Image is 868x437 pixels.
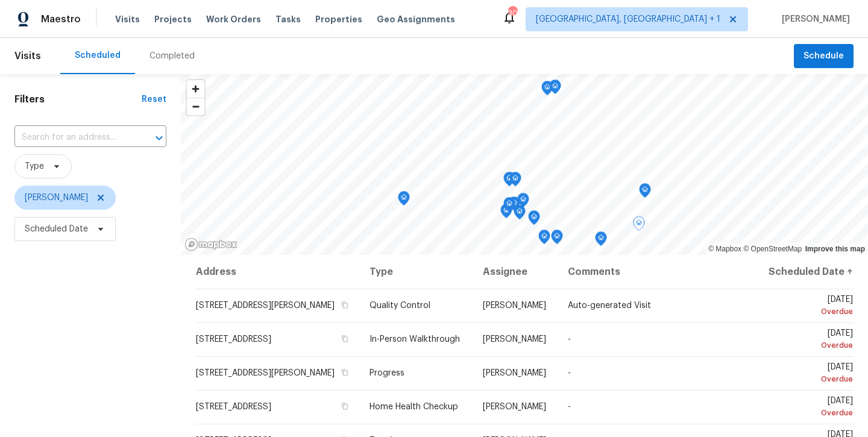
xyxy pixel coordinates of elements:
div: Map marker [500,204,512,222]
span: [STREET_ADDRESS] [196,335,271,344]
button: Open [151,130,168,146]
span: Tasks [275,15,301,24]
div: Map marker [514,205,526,224]
div: Map marker [595,231,607,250]
span: Visits [115,13,140,25]
input: Search for an address... [14,128,133,147]
span: [STREET_ADDRESS] [196,403,271,411]
div: Overdue [766,306,853,318]
a: OpenStreetMap [743,245,802,253]
button: Zoom out [187,98,204,115]
button: Zoom in [187,80,204,98]
th: Type [360,255,473,289]
span: Quality Control [370,301,430,310]
span: Work Orders [206,13,261,25]
span: [PERSON_NAME] [777,13,850,25]
div: Overdue [766,373,853,385]
span: [PERSON_NAME] [483,301,546,310]
div: 30 [508,7,517,19]
span: Maestro [41,13,81,25]
div: Map marker [551,230,563,248]
div: Completed [149,50,195,62]
span: Geo Assignments [377,13,455,25]
div: Map marker [639,183,651,202]
span: - [568,369,571,377]
div: Map marker [509,172,521,190]
th: Comments [558,255,756,289]
span: Properties [315,13,362,25]
span: Visits [14,43,41,69]
span: Schedule [804,49,844,64]
span: [DATE] [766,363,853,385]
button: Schedule [794,44,854,69]
div: Map marker [517,193,529,212]
th: Assignee [473,255,558,289]
div: Map marker [503,197,515,216]
canvas: Map [181,74,868,255]
div: Overdue [766,407,853,419]
a: Improve this map [805,245,865,253]
h1: Filters [14,93,142,105]
div: Scheduled [75,49,121,61]
div: Overdue [766,339,853,351]
span: [DATE] [766,329,853,351]
div: Map marker [541,81,553,99]
span: [PERSON_NAME] [483,369,546,377]
span: - [568,335,571,344]
span: Auto-generated Visit [568,301,651,310]
button: Copy Address [339,367,350,378]
span: In-Person Walkthrough [370,335,460,344]
span: [STREET_ADDRESS][PERSON_NAME] [196,301,335,310]
div: Map marker [538,230,550,248]
button: Copy Address [339,333,350,344]
button: Copy Address [339,401,350,412]
span: Home Health Checkup [370,403,458,411]
span: Projects [154,13,192,25]
span: [PERSON_NAME] [483,403,546,411]
span: [DATE] [766,397,853,419]
span: Progress [370,369,404,377]
div: Map marker [528,210,540,229]
div: Reset [142,93,166,105]
th: Address [195,255,360,289]
div: Map marker [633,216,645,235]
span: [GEOGRAPHIC_DATA], [GEOGRAPHIC_DATA] + 1 [536,13,720,25]
a: Mapbox [708,245,741,253]
span: Type [25,160,44,172]
div: Map marker [508,196,520,215]
div: Map marker [549,80,561,98]
div: Map marker [398,191,410,210]
span: - [568,403,571,411]
span: [DATE] [766,295,853,318]
th: Scheduled Date ↑ [756,255,854,289]
span: [PERSON_NAME] [25,192,88,204]
div: Map marker [503,172,515,190]
a: Mapbox homepage [184,237,237,251]
span: [PERSON_NAME] [483,335,546,344]
span: Scheduled Date [25,223,88,235]
span: [STREET_ADDRESS][PERSON_NAME] [196,369,335,377]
